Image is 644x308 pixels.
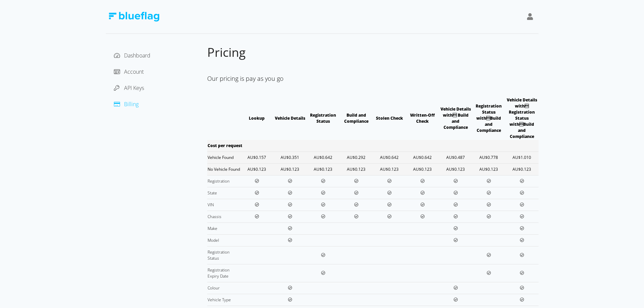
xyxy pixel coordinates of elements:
[207,264,240,282] td: Registration Expiry Date
[406,151,439,163] td: AU$0.642
[124,100,139,108] span: Billing
[273,97,307,140] th: Vehicle Details
[472,97,505,140] th: Registration Status withBuild and Compliance
[207,211,240,222] td: Chassis
[207,44,246,61] span: Pricing
[109,12,159,22] img: Blue Flag Logo
[207,234,240,246] td: Model
[307,97,340,140] th: Registration Status
[439,163,472,175] td: AU$0.123
[207,246,240,264] td: Registration Status
[307,163,340,175] td: AU$0.123
[505,151,539,163] td: AU$1.010
[207,187,240,199] td: State
[307,151,340,163] td: AU$0.642
[207,175,240,187] td: Registration
[373,151,406,163] td: AU$0.642
[240,97,273,140] th: Lookup
[273,163,307,175] td: AU$0.123
[114,68,144,75] a: Account
[114,52,150,59] a: Dashboard
[124,84,144,92] span: API Keys
[472,163,505,175] td: AU$0.123
[373,97,406,140] th: Stolen Check
[207,199,240,211] td: VIN
[207,151,240,163] td: Vehicle Found
[207,140,340,152] td: Cost per request
[114,100,139,108] a: Billing
[340,151,373,163] td: AU$0.292
[114,84,144,92] a: API Keys
[340,163,373,175] td: AU$0.123
[124,52,150,59] span: Dashboard
[472,151,505,163] td: AU$0.778
[207,282,240,294] td: Colour
[505,163,539,175] td: AU$0.123
[207,294,240,306] td: Vehicle Type
[406,97,439,140] th: Written-Off Check
[124,68,144,75] span: Account
[505,97,539,140] th: Vehicle Details with Registration Status withBuild and Compliance
[207,71,539,86] div: Our pricing is pay as you go
[373,163,406,175] td: AU$0.123
[439,97,472,140] th: Vehicle Details with Build and Compliance
[240,151,273,163] td: AU$0.157
[340,97,373,140] th: Build and Compliance
[406,163,439,175] td: AU$0.123
[439,151,472,163] td: AU$0.487
[207,163,240,175] td: No Vehicle Found
[240,163,273,175] td: AU$0.123
[273,151,307,163] td: AU$0.351
[207,222,240,234] td: Make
